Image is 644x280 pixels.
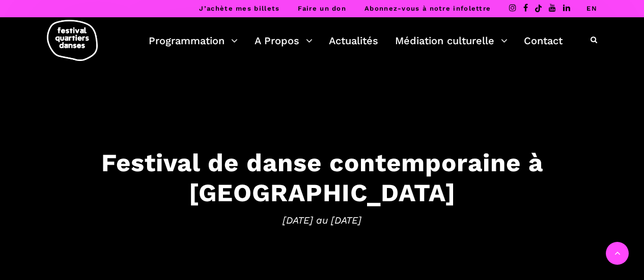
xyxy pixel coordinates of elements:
a: J’achète mes billets [199,5,279,12]
img: logo-fqd-med [47,20,98,61]
h3: Festival de danse contemporaine à [GEOGRAPHIC_DATA] [10,148,634,208]
a: Actualités [329,32,378,49]
a: Contact [524,32,563,49]
a: Programmation [149,32,238,49]
span: [DATE] au [DATE] [10,212,634,228]
a: EN [586,5,597,12]
a: Faire un don [298,5,346,12]
a: A Propos [255,32,313,49]
a: Médiation culturelle [395,32,508,49]
a: Abonnez-vous à notre infolettre [365,5,491,12]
